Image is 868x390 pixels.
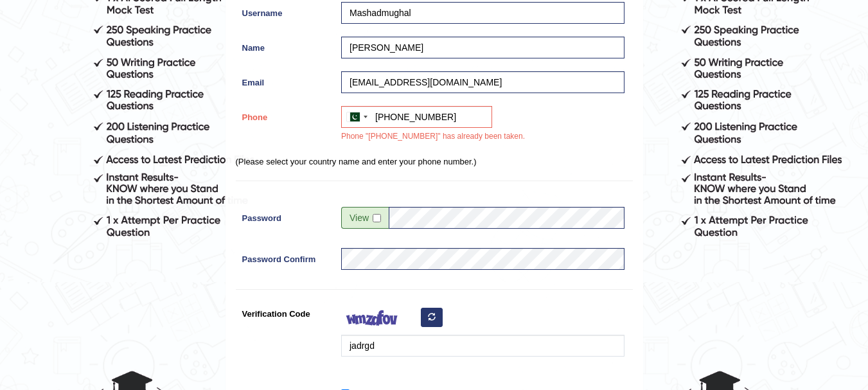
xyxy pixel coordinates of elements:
label: Name [236,37,335,54]
label: Username [236,2,335,19]
input: Show/Hide Password [373,214,381,222]
label: Password [236,207,335,224]
label: Phone [236,106,335,123]
div: Pakistan (‫پاکستان‬‎): +92 [342,107,371,127]
label: Password Confirm [236,248,335,265]
label: Email [236,71,335,89]
label: Verification Code [236,303,335,320]
input: +92 301 2345678 [341,106,492,128]
p: (Please select your country name and enter your phone number.) [236,155,633,168]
